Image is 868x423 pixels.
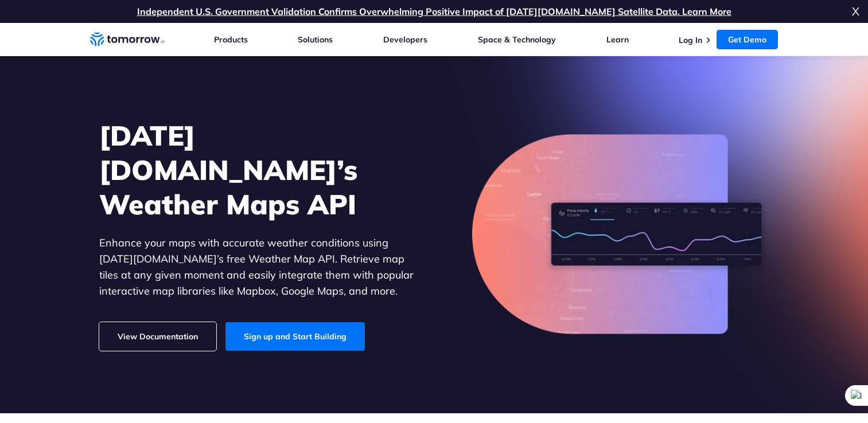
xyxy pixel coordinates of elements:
[717,30,778,49] a: Get Demo
[99,235,415,299] p: Enhance your maps with accurate weather conditions using [DATE][DOMAIN_NAME]’s free Weather Map A...
[99,118,415,221] h1: [DATE][DOMAIN_NAME]’s Weather Maps API
[99,322,216,351] a: View Documentation
[137,6,731,17] a: Independent U.S. Government Validation Confirms Overwhelming Positive Impact of [DATE][DOMAIN_NAM...
[478,34,556,45] a: Space & Technology
[679,35,702,45] a: Log In
[298,34,333,45] a: Solutions
[225,322,365,351] a: Sign up and Start Building
[214,34,248,45] a: Products
[383,34,427,45] a: Developers
[606,34,629,45] a: Learn
[90,31,165,48] a: Home link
